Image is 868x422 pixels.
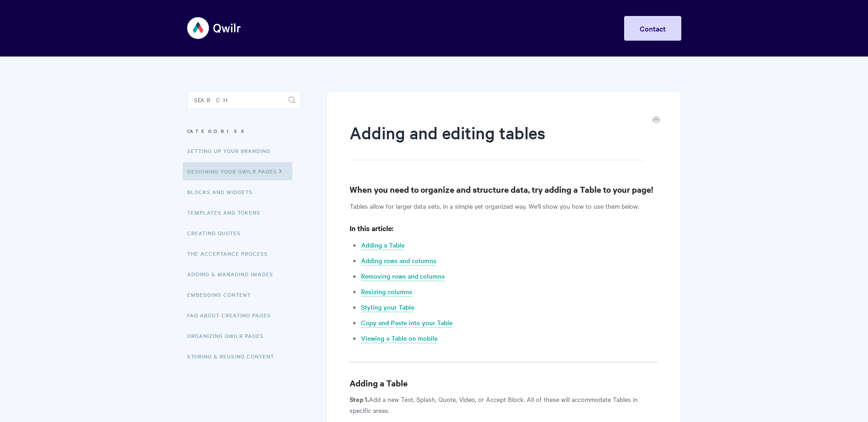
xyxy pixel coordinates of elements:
[350,200,658,211] p: Tables allow for larger data sets, in a simple yet organized way. We'll show you how to use them ...
[187,183,259,201] a: Blocks and Widgets
[624,16,681,41] a: Contact
[350,394,658,416] p: Add a new Text, Splash, Quote, Video, or Accept Block. All of these will accommodate Tables in sp...
[361,256,437,266] a: Adding rows and columns
[350,394,369,404] strong: Step 1.
[187,306,278,324] a: FAQ About Creating Pages
[361,318,453,328] a: Copy and Paste into your Table
[187,203,267,222] a: Templates and Tokens
[187,142,277,160] a: Setting up your Branding
[187,285,258,304] a: Embedding Content
[361,271,445,281] a: Removing rows and columns
[350,223,394,233] strong: In this article:
[187,123,301,139] h3: Categories
[350,377,658,390] h3: Adding a Table
[361,333,437,343] a: Viewing a Table on mobile
[187,244,275,263] a: The Acceptance Process
[361,287,412,297] a: Resizing columns
[187,224,248,242] a: Creating Quotes
[187,347,281,365] a: Storing & Reusing Content
[187,11,242,45] img: Qwilr Help Center
[361,240,404,250] a: Adding a Table
[350,121,644,160] h1: Adding and editing tables
[187,265,280,283] a: Adding & Managing Images
[187,91,301,109] input: Search
[652,116,660,126] a: Print this Article
[187,327,270,345] a: Organizing Qwilr Pages
[350,183,658,196] h3: When you need to organize and structure data, try adding a Table to your page!
[183,162,292,180] a: Designing Your Qwilr Pages
[361,302,414,312] a: Styling your Table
